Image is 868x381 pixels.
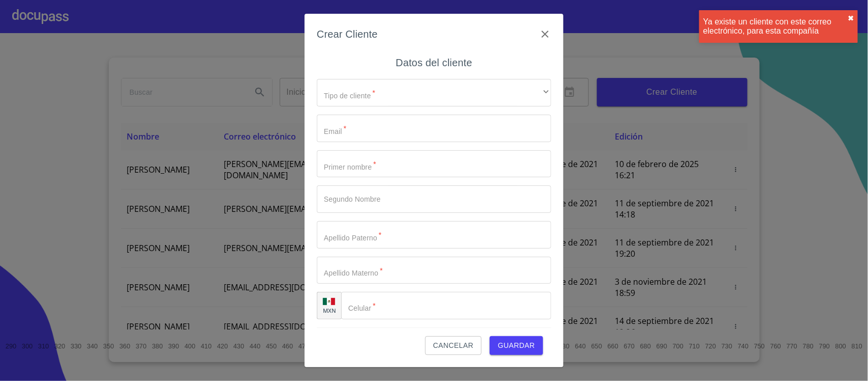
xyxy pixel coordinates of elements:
h6: Datos del cliente [396,55,472,71]
p: MXN [323,307,336,314]
span: Guardar [498,339,535,352]
button: close [848,14,854,22]
div: Ya existe un cliente con este correo electrónico, para esta compañía [703,17,848,36]
span: Cancelar [433,339,473,352]
button: Cancelar [425,336,482,355]
h6: Crear Cliente [317,26,378,42]
div: ​ [317,79,551,106]
button: Guardar [490,336,543,355]
img: R93DlvwvvjP9fbrDwZeCRYBHk45OWMq+AAOlFVsxT89f82nwPLnD58IP7+ANJEaWYhP0Tx8kkA0WlQMPQsAAgwAOmBj20AXj6... [323,298,335,305]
